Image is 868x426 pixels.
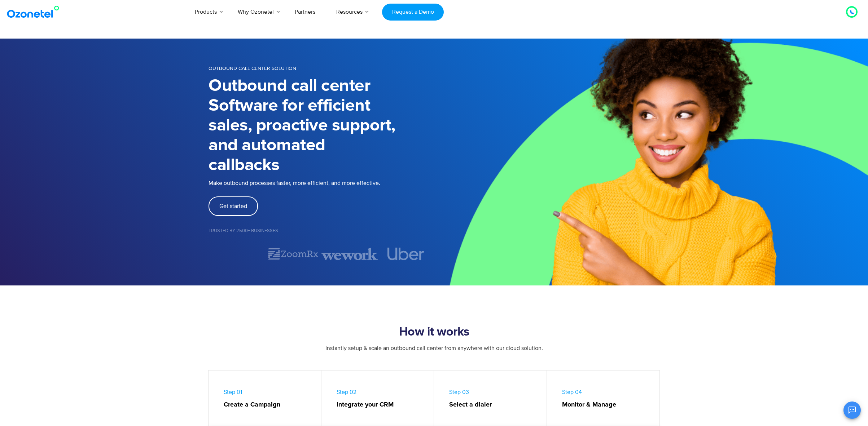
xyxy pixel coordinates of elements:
[378,248,434,260] div: 4 of 7
[209,250,265,258] div: 1 of 7
[337,400,427,410] strong: Integrate your CRM
[387,248,424,260] img: uber
[209,65,296,71] span: OUTBOUND CALL CENTER SOLUTION
[449,389,539,410] span: Step 03
[209,228,434,233] h5: Trusted by 2500+ Businesses
[449,400,539,410] strong: Select a dialer
[382,4,444,21] a: Request a Demo
[224,400,314,410] strong: Create a Campaign
[843,401,861,419] button: Open chat
[321,248,378,260] img: wework
[321,248,378,260] div: 3 of 7
[219,203,247,209] span: Get started
[224,389,314,410] span: Step 01
[209,179,434,187] p: Make outbound processes faster, more efficient, and more effective.
[265,248,321,260] div: 2 of 7
[267,248,319,260] img: zoomrx
[562,389,653,410] span: Step 04
[562,400,653,410] strong: Monitor & Manage
[325,345,543,352] span: Instantly setup & scale an outbound call center from anywhere with our cloud solution.
[209,248,434,260] div: Image Carousel
[337,389,427,410] span: Step 02
[209,325,659,340] h2: How it works
[209,76,434,175] h1: Outbound call center Software for efficient sales, proactive support, and automated callbacks
[209,196,258,216] a: Get started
